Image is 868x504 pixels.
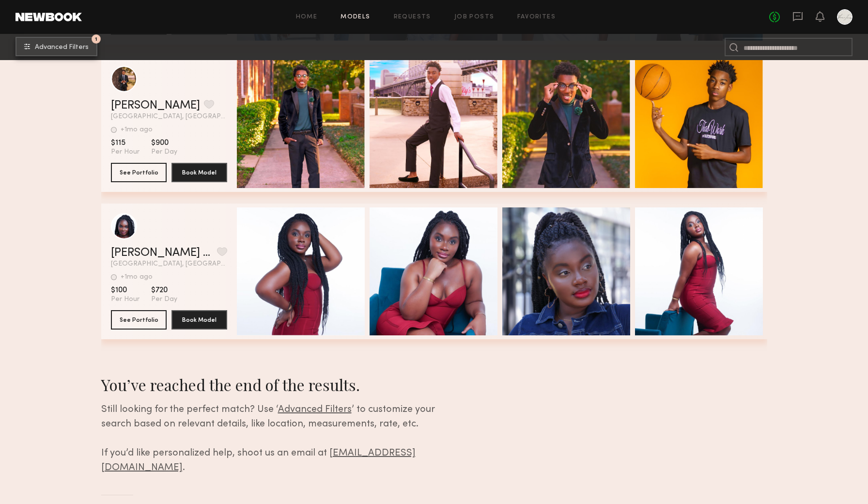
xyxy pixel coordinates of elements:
span: $900 [151,138,177,148]
span: Advanced Filters [278,405,352,414]
button: See Portfolio [111,163,167,182]
button: See Portfolio [111,310,167,330]
span: Per Hour [111,295,139,304]
span: [GEOGRAPHIC_DATA], [GEOGRAPHIC_DATA] [111,261,227,268]
span: $115 [111,138,139,148]
span: Per Day [151,148,177,157]
span: [GEOGRAPHIC_DATA], [GEOGRAPHIC_DATA] [111,113,227,120]
a: [PERSON_NAME] [PERSON_NAME] [111,247,213,259]
a: Home [296,14,318,20]
div: +1mo ago [121,274,153,281]
span: 1 [95,37,97,41]
div: Still looking for the perfect match? Use ‘ ’ to customize your search based on relevant details, ... [101,403,466,475]
span: $100 [111,285,139,295]
button: Book Model [171,310,227,330]
a: [PERSON_NAME] [111,100,200,111]
a: Models [341,14,370,20]
a: Requests [394,14,431,20]
button: Book Model [171,163,227,182]
span: $720 [151,285,177,295]
span: Per Day [151,295,177,304]
span: Advanced Filters [35,44,89,51]
button: 1Advanced Filters [15,37,97,56]
span: Per Hour [111,148,139,157]
a: Job Posts [454,14,495,20]
div: +1mo ago [121,126,153,133]
div: You’ve reached the end of the results. [101,374,466,395]
a: Favorites [517,14,556,20]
